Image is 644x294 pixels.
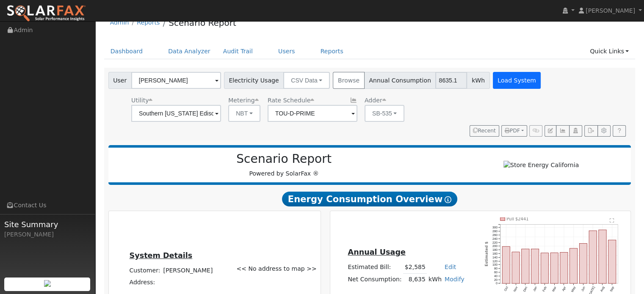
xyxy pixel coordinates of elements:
rect: onclick="" [570,248,578,283]
input: Select a Utility [131,105,221,122]
i: Show Help [445,196,451,203]
rect: onclick="" [531,249,539,283]
a: Scenario Report [169,18,236,28]
div: Metering [228,96,260,105]
a: Dashboard [104,44,149,59]
text:  [610,218,615,223]
a: Data Analyzer [162,44,217,59]
rect: onclick="" [599,230,607,283]
td: Address: [128,276,162,288]
rect: onclick="" [561,252,568,283]
text: Estimated $ [485,241,489,266]
td: [PERSON_NAME] [162,264,214,276]
rect: onclick="" [580,243,587,283]
img: SolarFax [6,5,86,22]
text: 80 [494,267,498,270]
text: 100 [492,263,498,267]
img: Store Energy California [503,161,579,170]
a: Quick Links [583,44,635,59]
span: Energy Consumption Overview [282,192,457,207]
text: May [571,286,577,293]
text: 220 [492,240,498,244]
button: Login As [569,125,582,137]
button: PDF [501,125,527,137]
span: kWh [467,72,489,89]
text: Oct [503,286,509,292]
rect: onclick="" [541,253,549,283]
a: Users [272,44,301,59]
h2: Scenario Report [117,152,451,166]
a: Help Link [613,125,626,137]
td: Net Consumption: [346,273,403,286]
text: Dec [522,286,528,292]
text: 240 [492,236,498,240]
a: Modify [445,276,464,283]
rect: onclick="" [589,231,597,283]
button: Edit User [544,125,556,137]
button: NBT [228,105,260,122]
div: [PERSON_NAME] [4,230,91,239]
button: Settings [597,125,611,137]
u: Annual Usage [348,248,405,256]
td: $2,585 [403,261,427,274]
text: 60 [494,270,498,274]
text: Aug [600,286,606,293]
rect: onclick="" [551,253,558,283]
span: Alias: None [268,97,314,104]
text: 120 [492,259,498,263]
text: Jan [532,286,538,292]
td: Estimated Bill: [346,261,403,274]
text: Nov [513,286,519,292]
rect: onclick="" [609,240,616,283]
rect: onclick="" [522,249,529,283]
text: 160 [492,252,498,256]
button: CSV Data [283,72,330,89]
span: Site Summary [4,219,91,230]
button: Load System [493,72,541,89]
rect: onclick="" [502,247,510,284]
span: Electricity Usage [224,72,284,89]
div: Adder [365,96,405,105]
button: Browse [333,72,364,89]
u: System Details [129,251,192,260]
a: Edit [445,264,456,270]
img: retrieve [44,280,51,287]
text: 40 [494,274,498,278]
rect: onclick="" [512,252,520,283]
text: 200 [492,244,498,248]
input: Select a User [131,72,221,89]
button: Multi-Series Graph [556,125,569,137]
td: Customer: [128,264,162,276]
a: Reports [137,19,160,26]
a: Audit Trail [217,44,259,59]
button: SB-535 [365,105,405,122]
div: Powered by SolarFax ® [113,152,456,178]
text: 280 [492,229,498,233]
text: 260 [492,233,498,237]
text: 300 [492,225,498,229]
text: Sep [610,286,616,293]
text: Apr [561,286,567,292]
span: User [108,72,132,89]
input: Select a Rate Schedule [268,105,357,122]
td: 8,635 [403,273,427,286]
span: Annual Consumption [364,72,436,89]
div: Utility [131,96,221,105]
text: 140 [492,256,498,259]
a: Admin [110,19,129,26]
button: Export Interval Data [584,125,597,137]
text: 0 [496,281,498,285]
span: [PERSON_NAME] [586,7,635,14]
text: Jun [581,286,586,292]
a: Reports [314,44,350,59]
text: 20 [494,278,498,282]
text: 180 [492,248,498,252]
text: Mar [552,286,558,292]
text: Feb [542,286,547,292]
span: PDF [505,128,520,134]
button: Recent [470,125,499,137]
td: kWh [427,273,443,286]
text: Pull $2441 [507,217,529,221]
